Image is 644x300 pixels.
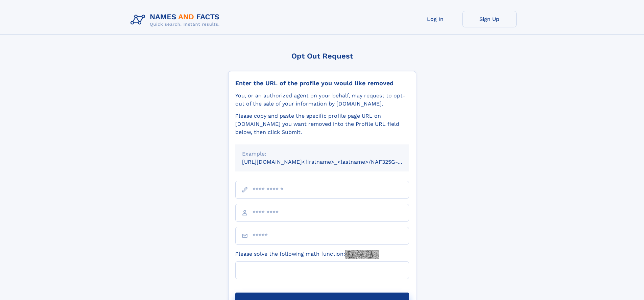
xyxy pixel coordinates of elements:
[235,250,379,259] label: Please solve the following math function:
[128,11,225,29] img: Logo Names and Facts
[242,159,422,165] small: [URL][DOMAIN_NAME]<firstname>_<lastname>/NAF325G-xxxxxxxx
[462,11,517,27] a: Sign Up
[242,150,402,158] div: Example:
[228,52,416,60] div: Opt Out Request
[408,11,462,27] a: Log In
[235,112,409,136] div: Please copy and paste the specific profile page URL on [DOMAIN_NAME] you want removed into the Pr...
[235,79,409,87] div: Enter the URL of the profile you would like removed
[235,92,409,108] div: You, or an authorized agent on your behalf, may request to opt-out of the sale of your informatio...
